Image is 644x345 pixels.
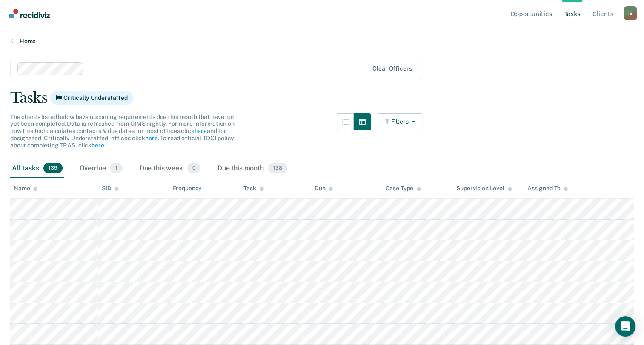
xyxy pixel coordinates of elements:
[10,159,64,178] div: All tasks139
[43,163,63,174] span: 139
[385,185,421,192] div: Case Type
[92,142,104,149] a: here
[372,65,412,72] div: Clear officers
[624,6,637,20] div: I S
[194,127,206,134] a: here
[216,159,289,178] div: Due this month138
[10,89,634,107] div: Tasks
[10,37,634,45] a: Home
[187,163,200,174] span: 0
[456,185,512,192] div: Supervision Level
[145,135,157,141] a: here
[268,163,287,174] span: 138
[10,113,235,149] span: The clients listed below have upcoming requirements due this month that have not yet been complet...
[615,316,635,337] div: Open Intercom Messenger
[624,6,637,20] button: Profile dropdown button
[138,159,202,178] div: Due this week0
[9,9,50,18] img: Recidiviz
[110,163,122,174] span: 1
[527,185,568,192] div: Assigned To
[378,113,423,130] button: Filters
[243,185,263,192] div: Task
[78,159,124,178] div: Overdue1
[50,91,133,105] span: Critically Understaffed
[102,185,119,192] div: SID
[173,185,202,192] div: Frequency
[14,185,37,192] div: Name
[315,185,333,192] div: Due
